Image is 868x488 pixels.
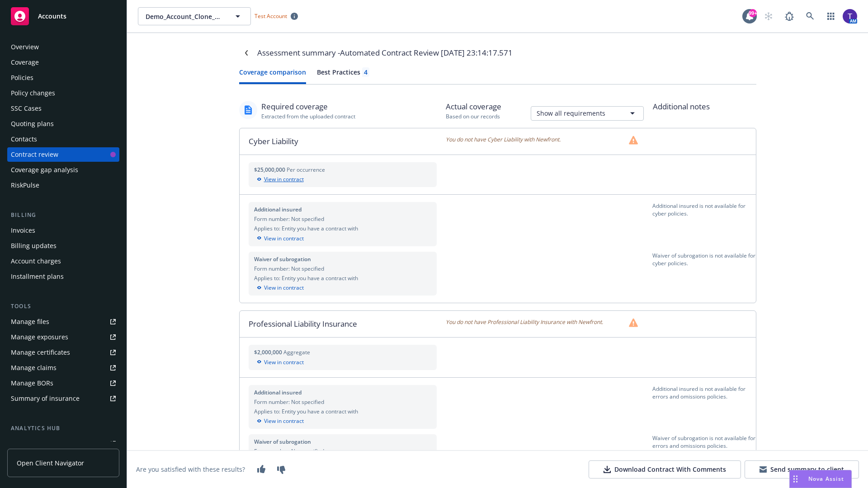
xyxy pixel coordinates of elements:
div: Additional insured [254,389,432,396]
a: Overview [7,40,119,54]
div: Download Contract With Comments [604,465,726,474]
a: Account charges [7,254,119,268]
div: Contract review [11,147,58,162]
span: $25,000,000 [254,166,287,174]
div: 99+ [749,9,757,17]
div: Invoices [11,223,35,238]
div: Billing [7,211,119,220]
div: Best Practices [317,67,369,77]
button: Coverage comparison [239,67,306,84]
span: You do not have Cyber Liability with Newfront. [446,136,561,145]
div: Waiver of subrogation is not available for cyber policies. [652,252,755,296]
div: Additional insured is not available for errors and omissions policies. [652,385,755,429]
span: Open Client Navigator [17,458,84,468]
div: SSC Cases [11,101,42,116]
a: Coverage [7,55,119,70]
a: Policy changes [7,86,119,100]
div: 4 [364,67,368,77]
div: Analytics hub [7,424,119,433]
div: Policy changes [11,86,55,100]
div: Form number: Not specified [254,215,432,223]
div: View in contract [254,417,432,425]
div: Actual coverage [446,101,501,113]
div: View in contract [254,358,432,366]
a: Contacts [7,132,119,146]
div: Waiver of subrogation [254,255,432,263]
span: $2,000,000 [254,348,283,356]
div: View in contract [254,175,432,183]
a: Manage certificates [7,345,119,360]
span: Accounts [38,13,66,20]
button: Demo_Account_Clone_QA_CR_Tests_Client [138,7,251,25]
div: Applies to: Entity you have a contract with [254,408,432,415]
div: View in contract [254,235,432,243]
a: Manage exposures [7,330,119,344]
div: Manage files [11,314,49,329]
a: Manage files [7,314,119,329]
div: Manage exposures [11,330,68,344]
div: Required coverage [261,101,355,113]
a: Navigate back [239,46,254,60]
div: Are you satisfied with these results? [136,465,245,474]
div: Tools [7,302,119,311]
div: Manage certificates [11,345,70,360]
div: Form number: Not specified [254,265,432,272]
a: Installment plans [7,269,119,284]
button: Download Contract With Comments [589,460,741,479]
div: Contacts [11,132,37,146]
span: Test Account [255,12,287,20]
div: Coverage gap analysis [11,163,78,177]
div: Installment plans [11,269,64,284]
div: Manage claims [11,361,57,375]
button: Send summary to client [745,460,859,479]
a: Manage BORs [7,376,119,390]
a: Quoting plans [7,117,119,131]
div: Drag to move [790,470,801,488]
a: Manage claims [7,361,119,375]
a: Invoices [7,223,119,238]
a: Switch app [822,7,840,25]
button: Nova Assist [789,470,852,488]
a: Start snowing [759,7,778,25]
span: Nova Assist [808,475,844,483]
div: Summary of insurance [11,391,80,406]
div: Cyber Liability [240,128,446,155]
div: Billing updates [11,239,57,253]
span: Per occurrence [287,166,325,174]
a: Billing updates [7,239,119,253]
a: Accounts [7,4,119,29]
a: Report a Bug [780,7,798,25]
a: Search [801,7,819,25]
div: Additional insured is not available for cyber policies. [652,202,755,246]
div: Extracted from the uploaded contract [261,113,355,120]
div: Overview [11,40,39,54]
div: RiskPulse [11,178,39,192]
div: Based on our records [446,113,501,120]
div: Applies to: Entity you have a contract with [254,274,432,282]
span: Aggregate [283,348,310,356]
div: Assessment summary - Automated Contract Review [DATE] 23:14:17.571 [257,47,513,59]
a: Policies [7,70,119,85]
div: Applies to: Entity you have a contract with [254,225,432,232]
div: Quoting plans [11,117,54,131]
img: photo [843,9,857,23]
a: Coverage gap analysis [7,163,119,177]
div: Account charges [11,254,61,268]
a: SSC Cases [7,101,119,116]
div: Additional notes [653,101,756,113]
div: Send summary to client [759,465,844,474]
span: Test Account [251,11,302,21]
a: Loss summary generator [7,436,119,451]
span: You do not have Professional Liability Insurance with Newfront. [446,318,603,327]
div: Loss summary generator [11,436,86,451]
div: Form number: Not specified [254,398,432,406]
a: Summary of insurance [7,391,119,406]
div: Professional Liability Insurance [240,311,446,337]
div: Waiver of subrogation [254,438,432,446]
div: Waiver of subrogation is not available for errors and omissions policies. [652,434,755,478]
div: Manage BORs [11,376,53,390]
span: Demo_Account_Clone_QA_CR_Tests_Client [146,12,224,21]
div: Coverage [11,55,39,70]
div: View in contract [254,284,432,292]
